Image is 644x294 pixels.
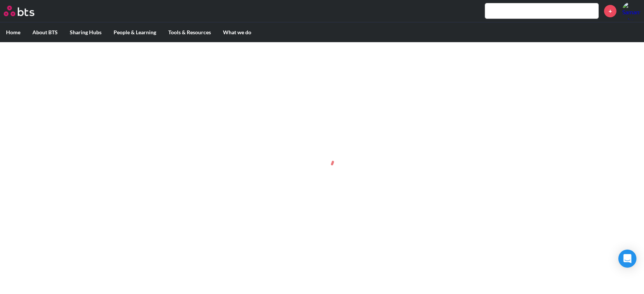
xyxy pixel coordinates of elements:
[217,23,257,42] label: What we do
[622,2,640,20] img: Samantha Erbe
[4,6,48,16] a: Go home
[622,2,640,20] a: Profile
[162,23,217,42] label: Tools & Resources
[604,5,616,17] a: +
[26,23,64,42] label: About BTS
[108,23,162,42] label: People & Learning
[64,23,108,42] label: Sharing Hubs
[4,6,34,16] img: BTS Logo
[618,250,636,268] div: Open Intercom Messenger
